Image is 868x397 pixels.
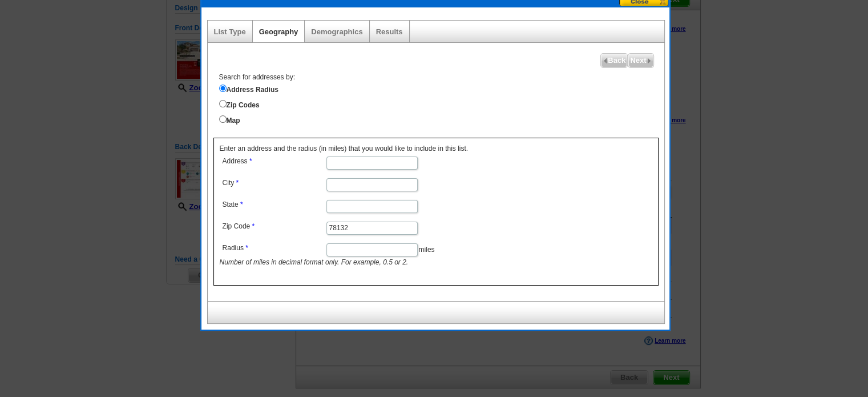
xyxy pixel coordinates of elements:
[603,58,608,63] img: button-prev-arrow-gray.png
[219,82,664,95] label: Address Radius
[223,200,325,210] label: State
[259,27,298,36] a: Geography
[213,73,664,126] div: Search for addresses by:
[647,58,652,63] img: button-next-arrow-gray.png
[311,27,362,36] a: Demographics
[628,54,653,67] span: Next
[376,27,403,36] a: Results
[220,240,523,267] dd: miles
[628,53,653,68] a: Next
[219,98,664,110] label: Zip Codes
[214,27,246,36] a: List Type
[220,258,409,266] i: Number of miles in decimal format only. For example, 0.5 or 2.
[601,54,627,67] span: Back
[219,113,664,126] label: Map
[219,85,227,92] input: Address Radius
[219,115,227,123] input: Map
[223,178,325,188] label: City
[223,157,325,166] label: Address
[223,222,325,231] label: Zip Code
[223,243,325,253] label: Radius
[600,53,628,68] a: Back
[219,100,227,107] input: Zip Codes
[213,138,659,286] div: Enter an address and the radius (in miles) that you would like to include in this list.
